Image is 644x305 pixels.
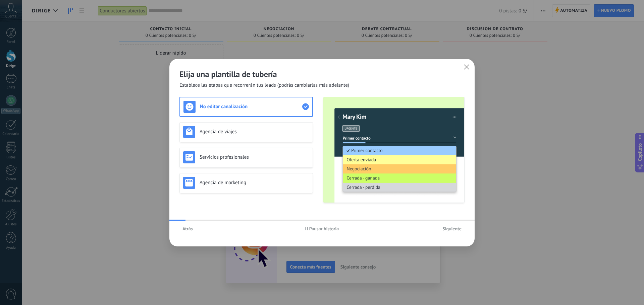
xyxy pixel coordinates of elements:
[182,226,193,232] font: Atrás
[179,82,349,88] font: Establece las etapas que recorrerán tus leads (podrás cambiarlas más adelante)
[179,224,196,234] button: Atrás
[439,224,465,234] button: Siguiente
[179,69,277,79] font: Elija una plantilla de tubería
[200,154,249,160] font: Servicios profesionales
[200,103,248,110] font: No editar canalización
[442,226,462,232] font: Siguiente
[302,224,342,234] button: Pausar historia
[309,226,339,232] font: Pausar historia
[200,179,246,186] font: Agencia de marketing
[200,129,237,135] font: Agencia de viajes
